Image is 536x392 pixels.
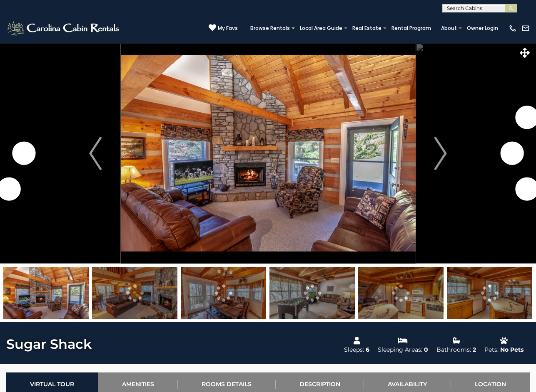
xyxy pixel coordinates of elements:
[6,20,122,37] img: White-1-2.png
[463,22,502,34] a: Owner Login
[434,137,447,170] img: arrow
[246,22,294,34] a: Browse Rentals
[509,24,517,32] img: phone-regular-white.png
[415,43,466,264] button: Next
[447,267,532,319] img: 163263617
[3,267,89,319] img: 163263609
[70,43,121,264] button: Previous
[89,137,102,170] img: arrow
[358,267,444,319] img: 163263610
[387,22,435,34] a: Rental Program
[181,267,266,319] img: 163263606
[209,24,238,32] a: My Favs
[521,24,530,32] img: mail-regular-white.png
[218,25,238,32] span: My Favs
[92,267,177,319] img: 163263604
[437,22,461,34] a: About
[348,22,386,34] a: Real Estate
[269,267,355,319] img: 163263616
[296,22,347,34] a: Local Area Guide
